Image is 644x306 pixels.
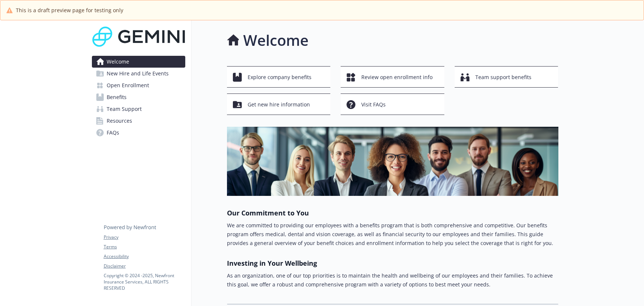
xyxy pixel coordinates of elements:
[227,259,317,268] strong: Investing in Your Wellbeing
[341,93,444,115] button: Visit FAQs
[227,93,331,115] button: Get new hire information
[92,56,185,68] a: Welcome
[92,103,185,115] a: Team Support
[243,29,309,51] h1: Welcome
[107,115,132,127] span: Resources
[92,91,185,103] a: Benefits
[475,70,531,84] span: Team support benefits
[248,98,310,112] span: Get new hire information
[361,98,386,112] span: Visit FAQs
[227,221,558,248] p: We are committed to providing our employees with a benefits program that is both comprehensive an...
[92,115,185,127] a: Resources
[104,263,185,269] a: Disclaimer
[227,208,309,217] strong: Our Commitment to You
[104,253,185,260] a: Accessibility
[341,66,444,88] button: Review open enrollment info
[107,91,127,103] span: Benefits
[227,271,558,289] p: As an organization, one of our top priorities is to maintain the health and wellbeing of our empl...
[107,127,119,139] span: FAQs
[104,272,185,291] p: Copyright © 2024 - 2025 , Newfront Insurance Services, ALL RIGHTS RESERVED
[16,6,123,14] span: This is a draft preview page for testing only
[92,68,185,79] a: New Hire and Life Events
[92,79,185,91] a: Open Enrollment
[92,127,185,139] a: FAQs
[104,244,185,250] a: Terms
[107,79,149,91] span: Open Enrollment
[227,66,331,88] button: Explore company benefits
[107,68,169,79] span: New Hire and Life Events
[107,56,129,68] span: Welcome
[227,127,558,196] img: overview page banner
[107,103,142,115] span: Team Support
[248,70,311,84] span: Explore company benefits
[455,66,558,88] button: Team support benefits
[104,234,185,241] a: Privacy
[361,70,433,84] span: Review open enrollment info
